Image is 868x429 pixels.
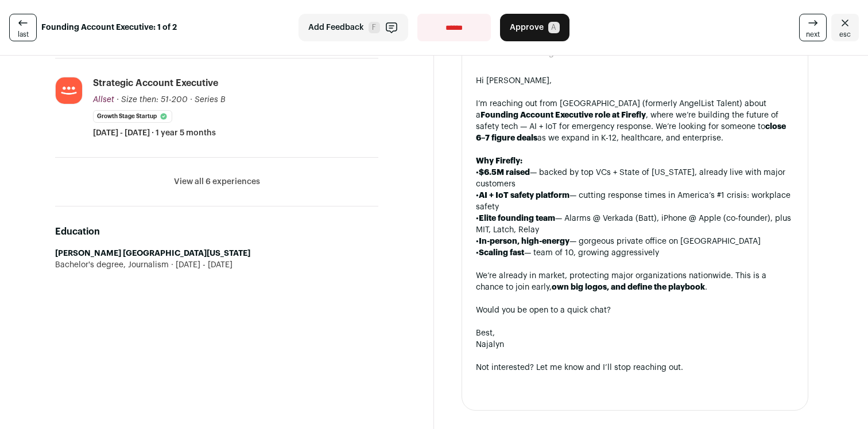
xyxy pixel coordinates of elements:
img: a9f0e61ca009f5574592c35626a213976aeee7a06041a5c813bd1d4fb02b927b.jpg [56,77,82,104]
span: next [806,30,820,39]
div: • — cutting response times in America’s #1 crisis: workplace safety [476,190,794,213]
span: [DATE] - [DATE] · 1 year 5 months [93,127,216,139]
strong: Founding Account Executive: 1 of 2 [41,22,177,33]
strong: Founding Account Executive role at Firefly [480,111,646,119]
div: Hi [PERSON_NAME], [476,75,794,87]
span: A [548,22,560,33]
div: Not interested? Let me know and I’ll stop reaching out. [476,362,794,373]
a: last [9,14,37,41]
strong: Why Firefly: [476,157,522,165]
span: Series B [195,96,226,104]
span: Add Feedback [308,22,364,33]
div: I’m reaching out from [GEOGRAPHIC_DATA] (formerly AngelList Talent) about a , where we’re buildin... [476,98,794,144]
button: Add Feedback F [299,14,408,41]
button: Approve A [500,14,569,41]
span: Allset [93,96,114,104]
div: Would you be open to a quick chat? [476,305,794,316]
button: View all 6 experiences [174,176,260,188]
span: F [369,22,380,33]
a: next [799,14,827,41]
strong: In-person, high-energy [479,237,569,245]
div: • — team of 10, growing aggressively [476,247,794,259]
div: • — gorgeous private office on [GEOGRAPHIC_DATA] [476,236,794,247]
span: · [190,94,192,106]
span: last [18,30,29,39]
span: · Size then: 51-200 [117,96,188,104]
div: • — Alarms @ Verkada (Batt), iPhone @ Apple (co-founder), plus MIT, Latch, Relay [476,213,794,236]
a: Close [831,14,859,41]
li: Growth Stage Startup [93,110,172,123]
strong: own big logos, and define the playbook [552,283,705,291]
span: Approve [510,22,544,33]
span: [DATE] - [DATE] [169,259,232,271]
div: Bachelor's degree, Journalism [55,259,378,271]
strong: AI + IoT safety platform [479,192,569,200]
h2: Education [55,225,378,239]
div: Najalyn [476,339,794,350]
div: We’re already in market, protecting major organizations nationwide. This is a chance to join earl... [476,270,794,293]
strong: Scaling fast [479,249,524,257]
strong: $6.5M raised [479,169,530,177]
strong: Elite founding team [479,214,555,223]
strong: [PERSON_NAME] [GEOGRAPHIC_DATA][US_STATE] [55,249,250,258]
div: Best, [476,327,794,339]
div: • — backed by top VCs + State of [US_STATE], already live with major customers [476,167,794,190]
span: esc [839,30,851,39]
div: Strategic Account Executive [93,77,218,89]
